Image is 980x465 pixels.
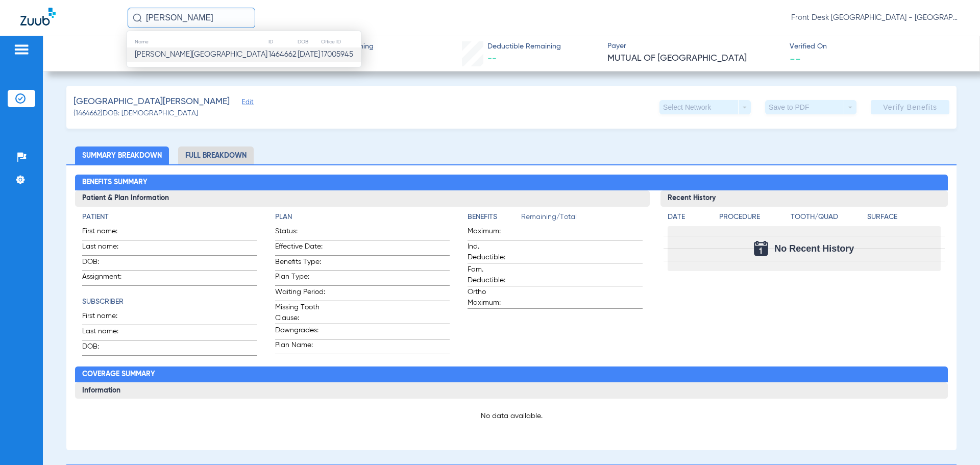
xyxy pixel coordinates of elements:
span: Downgrades: [275,325,325,339]
h4: Plan [275,212,450,223]
span: First name: [82,311,132,325]
span: Status: [275,226,325,240]
span: Front Desk [GEOGRAPHIC_DATA] - [GEOGRAPHIC_DATA] | My Community Dental Centers [791,13,960,23]
h4: Tooth/Quad [791,212,864,223]
span: No Recent History [774,243,854,254]
td: [DATE] [297,47,321,62]
p: No data available. [82,411,940,421]
span: [GEOGRAPHIC_DATA][PERSON_NAME] [73,95,230,108]
span: Ind. Deductible: [468,241,518,263]
span: Deductible Remaining [487,41,561,52]
span: Payer [607,41,781,52]
span: Assignment: [82,272,132,285]
img: Zuub Logo [20,8,56,26]
span: MUTUAL OF [GEOGRAPHIC_DATA] [607,52,781,65]
span: Remaining/Total [521,212,642,226]
span: Edit [242,99,251,108]
span: First name: [82,226,132,240]
span: Benefits Type: [275,257,325,271]
td: 1464662 [268,47,297,62]
th: DOB [297,36,321,47]
input: Search for patients [128,8,255,28]
span: Fam. Deductible: [468,264,518,286]
span: (1464662) DOB: [DEMOGRAPHIC_DATA] [73,108,198,119]
span: Maximum: [468,226,518,240]
app-breakdown-title: Date [668,212,710,226]
h4: Benefits [468,212,521,223]
span: Last name: [82,241,132,255]
app-breakdown-title: Benefits [468,212,521,226]
iframe: Chat Widget [929,416,980,465]
span: -- [790,53,801,64]
h4: Subscriber [82,297,257,307]
h2: Benefits Summary [75,175,947,191]
h4: Patient [82,212,257,223]
span: DOB: [82,257,132,271]
app-breakdown-title: Surface [867,212,940,226]
img: Search Icon [133,13,142,22]
td: 17005945 [321,47,361,62]
app-breakdown-title: Tooth/Quad [791,212,864,226]
span: -- [487,54,497,63]
h3: Information [75,382,947,399]
h4: Date [668,212,710,223]
span: Plan Type: [275,272,325,285]
span: Last name: [82,326,132,340]
span: Effective Date: [275,241,325,255]
img: hamburger-icon [13,43,30,56]
span: Verified On [790,41,963,52]
span: [PERSON_NAME][GEOGRAPHIC_DATA] [135,51,267,58]
span: Plan Name: [275,340,325,354]
li: Summary Breakdown [75,146,169,164]
app-breakdown-title: Procedure [719,212,787,226]
img: Calendar [754,241,768,256]
span: DOB: [82,341,132,355]
h2: Coverage Summary [75,366,947,383]
span: Waiting Period: [275,287,325,301]
h3: Recent History [660,190,948,207]
span: Ortho Maximum: [468,287,518,308]
th: Office ID [321,36,361,47]
h3: Patient & Plan Information [75,190,649,207]
span: Missing Tooth Clause: [275,302,325,324]
h4: Surface [867,212,940,223]
th: ID [268,36,297,47]
li: Full Breakdown [178,146,254,164]
th: Name [127,36,268,47]
h4: Procedure [719,212,787,223]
